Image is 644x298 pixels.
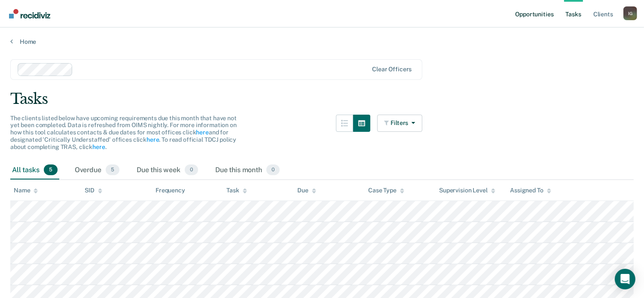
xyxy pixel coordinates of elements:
[368,187,404,194] div: Case Type
[106,164,119,176] span: 5
[9,9,50,18] img: Recidiviz
[226,187,247,194] div: Task
[623,6,637,20] button: Profile dropdown button
[44,164,58,176] span: 5
[510,187,551,194] div: Assigned To
[615,269,635,289] div: Open Intercom Messenger
[10,161,59,180] div: All tasks5
[156,187,185,194] div: Frequency
[214,161,281,180] div: Due this month0
[14,187,38,194] div: Name
[623,6,637,20] div: I G
[10,115,237,150] span: The clients listed below have upcoming requirements due this month that have not yet been complet...
[135,161,200,180] div: Due this week0
[147,136,159,143] a: here
[85,187,102,194] div: SID
[185,164,198,176] span: 0
[73,161,121,180] div: Overdue5
[297,187,316,194] div: Due
[377,115,423,132] button: Filters
[266,164,280,176] span: 0
[10,90,634,108] div: Tasks
[10,38,634,46] a: Home
[196,129,208,136] a: here
[439,187,495,194] div: Supervision Level
[92,143,105,150] a: here
[372,66,412,73] div: Clear officers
